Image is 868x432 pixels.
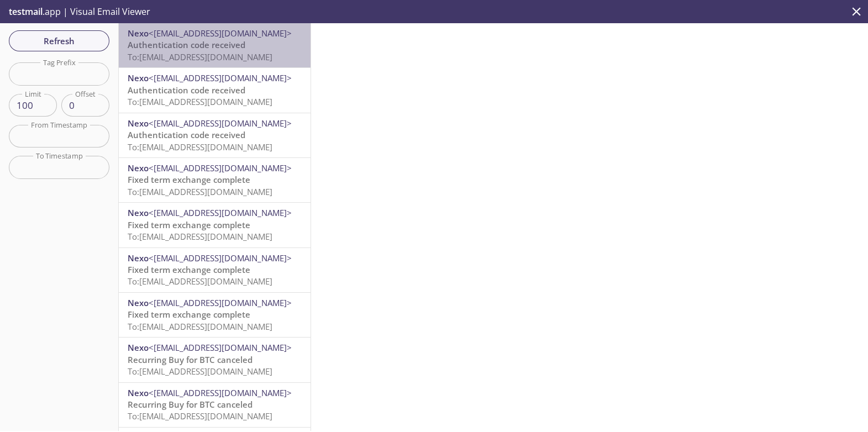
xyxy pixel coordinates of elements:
[128,276,272,287] span: To: [EMAIL_ADDRESS][DOMAIN_NAME]
[119,338,311,382] div: Nexo<[EMAIL_ADDRESS][DOMAIN_NAME]>Recurring Buy for BTC canceledTo:[EMAIL_ADDRESS][DOMAIN_NAME]
[128,72,149,83] span: Nexo
[128,174,250,185] span: Fixed term exchange complete
[119,383,311,427] div: Nexo<[EMAIL_ADDRESS][DOMAIN_NAME]>Recurring Buy for BTC canceledTo:[EMAIL_ADDRESS][DOMAIN_NAME]
[128,321,272,332] span: To: [EMAIL_ADDRESS][DOMAIN_NAME]
[128,51,272,62] span: To: [EMAIL_ADDRESS][DOMAIN_NAME]
[128,342,149,353] span: Nexo
[128,309,250,320] span: Fixed term exchange complete
[149,207,292,218] span: <[EMAIL_ADDRESS][DOMAIN_NAME]>
[128,399,252,410] span: Recurring Buy for BTC canceled
[149,72,292,83] span: <[EMAIL_ADDRESS][DOMAIN_NAME]>
[128,410,272,422] span: To: [EMAIL_ADDRESS][DOMAIN_NAME]
[149,342,292,353] span: <[EMAIL_ADDRESS][DOMAIN_NAME]>
[9,6,43,18] span: testmail
[9,30,109,51] button: Refresh
[128,162,149,173] span: Nexo
[119,158,311,202] div: Nexo<[EMAIL_ADDRESS][DOMAIN_NAME]>Fixed term exchange completeTo:[EMAIL_ADDRESS][DOMAIN_NAME]
[128,129,245,140] span: Authentication code received
[119,23,311,67] div: Nexo<[EMAIL_ADDRESS][DOMAIN_NAME]>Authentication code receivedTo:[EMAIL_ADDRESS][DOMAIN_NAME]
[128,231,272,242] span: To: [EMAIL_ADDRESS][DOMAIN_NAME]
[128,297,149,308] span: Nexo
[119,113,311,157] div: Nexo<[EMAIL_ADDRESS][DOMAIN_NAME]>Authentication code receivedTo:[EMAIL_ADDRESS][DOMAIN_NAME]
[128,264,250,275] span: Fixed term exchange complete
[119,68,311,112] div: Nexo<[EMAIL_ADDRESS][DOMAIN_NAME]>Authentication code receivedTo:[EMAIL_ADDRESS][DOMAIN_NAME]
[128,96,272,107] span: To: [EMAIL_ADDRESS][DOMAIN_NAME]
[149,297,292,308] span: <[EMAIL_ADDRESS][DOMAIN_NAME]>
[128,387,149,398] span: Nexo
[128,354,252,365] span: Recurring Buy for BTC canceled
[149,252,292,264] span: <[EMAIL_ADDRESS][DOMAIN_NAME]>
[128,118,149,129] span: Nexo
[128,366,272,377] span: To: [EMAIL_ADDRESS][DOMAIN_NAME]
[149,118,292,129] span: <[EMAIL_ADDRESS][DOMAIN_NAME]>
[128,28,149,39] span: Nexo
[119,203,311,247] div: Nexo<[EMAIL_ADDRESS][DOMAIN_NAME]>Fixed term exchange completeTo:[EMAIL_ADDRESS][DOMAIN_NAME]
[128,207,149,218] span: Nexo
[128,186,272,197] span: To: [EMAIL_ADDRESS][DOMAIN_NAME]
[149,162,292,173] span: <[EMAIL_ADDRESS][DOMAIN_NAME]>
[18,34,101,48] span: Refresh
[128,219,250,230] span: Fixed term exchange complete
[128,141,272,152] span: To: [EMAIL_ADDRESS][DOMAIN_NAME]
[128,85,245,96] span: Authentication code received
[128,39,245,50] span: Authentication code received
[149,387,292,398] span: <[EMAIL_ADDRESS][DOMAIN_NAME]>
[119,293,311,337] div: Nexo<[EMAIL_ADDRESS][DOMAIN_NAME]>Fixed term exchange completeTo:[EMAIL_ADDRESS][DOMAIN_NAME]
[149,28,292,39] span: <[EMAIL_ADDRESS][DOMAIN_NAME]>
[119,248,311,292] div: Nexo<[EMAIL_ADDRESS][DOMAIN_NAME]>Fixed term exchange completeTo:[EMAIL_ADDRESS][DOMAIN_NAME]
[128,252,149,264] span: Nexo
